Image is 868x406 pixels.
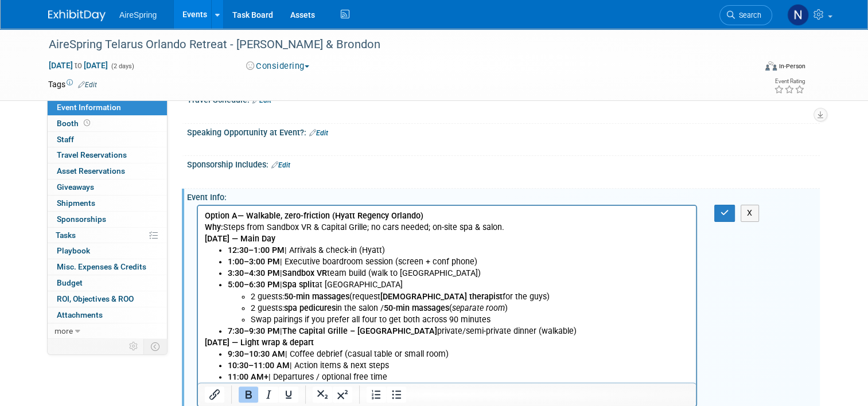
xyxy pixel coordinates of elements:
[182,86,305,96] b: [DEMOGRAPHIC_DATA] therapist
[30,155,92,165] b: 10:30–11:00 AM
[73,61,84,70] span: to
[56,231,76,240] span: Tasks
[57,214,106,224] span: Sponsorships
[309,129,328,137] a: Edit
[271,161,290,169] a: Edit
[57,294,134,303] span: ROI, Objectives & ROO
[48,323,167,339] a: more
[48,307,167,323] a: Attachments
[279,387,298,403] button: Underline
[86,97,138,107] b: spa pedicures
[57,166,125,175] span: Asset Reservations
[48,132,167,147] a: Staff
[30,40,87,49] b: 12:30–1:00 PM
[7,17,25,26] b: Why:
[186,97,251,107] b: 50-min massages
[84,120,239,130] b: The Capital Grille – [GEOGRAPHIC_DATA]
[110,63,134,70] span: (2 days)
[48,212,167,227] a: Sponsorships
[57,135,74,144] span: Staff
[719,5,772,25] a: Search
[57,150,127,159] span: Travel Reservations
[7,28,77,38] b: [DATE] — Main Day
[239,387,258,403] button: Bold
[48,228,167,243] a: Tasks
[765,61,777,71] img: Format-Inperson.png
[53,108,492,120] li: Swap pairings if you prefer all four to get both across 90 minutes
[55,326,73,335] span: more
[48,10,106,21] img: ExhibitDay
[84,74,117,84] b: Spa split
[242,60,314,72] button: Considering
[119,10,157,19] span: AireSpring
[48,60,108,71] span: [DATE] [DATE]
[387,387,406,403] button: Bullet list
[187,189,820,203] div: Event Info:
[48,163,167,179] a: Asset Reservations
[30,50,492,62] li: | Executive boardroom session (screen + conf phone)
[48,179,167,195] a: Giveaways
[57,103,121,112] span: Event Information
[254,97,307,107] i: separate room
[53,97,492,108] li: 2 guests: in the salon / ( )
[48,291,167,307] a: ROI, Objectives & ROO
[779,62,805,71] div: In-Person
[7,16,492,28] p: Steps from Sandbox VR & Capital Grille; no cars needed; on-site spa & salon.
[30,143,492,154] li: | Coffee debrief (casual table or small room)
[187,156,820,171] div: Sponsorship Includes:
[735,11,761,19] span: Search
[741,205,759,221] button: X
[30,166,71,176] b: 11:00 AM+
[40,5,225,15] b: — Walkable, zero-friction (Hyatt Regency Orlando)
[198,206,696,382] iframe: Rich Text Area
[57,278,83,287] span: Budget
[48,100,167,115] a: Event Information
[45,34,741,55] div: AireSpring Telarus Orlando Retreat - [PERSON_NAME] & Brondon
[57,262,146,271] span: Misc. Expenses & Credits
[367,387,386,403] button: Numbered list
[57,182,94,192] span: Giveaways
[6,5,492,177] body: Rich Text Area. Press ALT-0 for help.
[30,62,492,73] li: | team build (walk to [GEOGRAPHIC_DATA])
[187,124,820,139] div: Speaking Opportunity at Event?:
[30,39,492,50] li: | Arrivals & check-in (Hyatt)
[30,166,492,177] li: | Departures / optional free time
[30,143,87,153] b: 9:30–10:30 AM
[30,154,492,166] li: | Action items & next steps
[7,132,116,142] b: [DATE] — Light wrap & depart
[30,63,82,72] b: 3:30–4:30 PM
[48,196,167,211] a: Shipments
[48,79,97,90] td: Tags
[81,119,92,127] span: Booth not reserved yet
[57,310,103,319] span: Attachments
[313,387,332,403] button: Subscript
[30,51,82,61] b: 1:00–3:00 PM
[333,387,352,403] button: Superscript
[78,81,97,89] a: Edit
[7,5,40,15] b: Option A
[48,259,167,275] a: Misc. Expenses & Credits
[30,120,492,131] li: | private/semi-private dinner (walkable)
[84,63,129,72] b: Sandbox VR
[787,4,809,26] img: Natalie Pyron
[48,116,167,131] a: Booth
[259,387,278,403] button: Italic
[57,246,90,255] span: Playbook
[48,275,167,291] a: Budget
[57,198,95,208] span: Shipments
[30,73,492,119] li: | at [GEOGRAPHIC_DATA]
[144,339,168,354] td: Toggle Event Tabs
[124,339,144,354] td: Personalize Event Tab Strip
[30,120,82,130] b: 7:30–9:30 PM
[774,79,805,84] div: Event Rating
[53,85,492,97] li: 2 guests: (request for the guys)
[30,74,82,84] b: 5:00–6:30 PM
[48,147,167,163] a: Travel Reservations
[694,60,805,77] div: Event Format
[48,243,167,259] a: Playbook
[57,119,92,128] span: Booth
[86,86,151,96] b: 50-min massages
[205,387,224,403] button: Insert/edit link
